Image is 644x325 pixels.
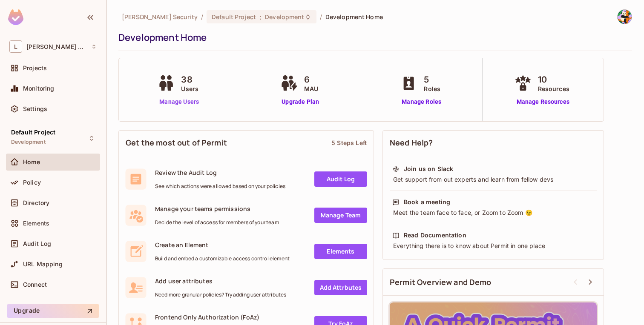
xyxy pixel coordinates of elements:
span: L [9,40,22,53]
span: Create an Element [155,241,290,249]
span: Users [181,84,198,93]
span: Need Help? [390,137,433,148]
div: 5 Steps Left [331,139,367,147]
li: / [320,13,322,21]
span: Need more granular policies? Try adding user attributes [155,291,286,298]
span: : [259,14,262,20]
div: Everything there is to know about Permit in one place [392,242,594,250]
button: Upgrade [7,304,99,318]
span: 10 [538,73,569,86]
a: Audit Log [314,171,367,187]
span: 38 [181,73,198,86]
span: Settings [23,105,47,112]
span: URL Mapping [23,261,63,268]
span: Get the most out of Permit [126,137,227,148]
span: Permit Overview and Demo [390,277,492,288]
span: Directory [23,200,49,206]
span: Add user attributes [155,277,286,285]
span: Home [23,159,40,165]
div: Meet the team face to face, or Zoom to Zoom 😉 [392,208,594,217]
span: Review the Audit Log [155,168,285,177]
a: Manage Team [314,208,367,223]
span: Elements [23,220,49,227]
span: Development [265,13,304,21]
span: Build and embed a customizable access control element [155,255,290,262]
span: Frontend Only Authorization (FoAz) [155,313,259,321]
span: 5 [424,73,440,86]
div: Development Home [118,31,628,44]
div: Join us on Slack [404,165,453,173]
span: the active workspace [122,13,198,21]
li: / [201,13,203,21]
span: Audit Log [23,240,51,247]
span: Connect [23,281,47,288]
span: Default Project [11,129,55,136]
span: Development [11,139,46,145]
div: Read Documentation [404,231,466,239]
span: Workspace: Lumia Security [26,43,87,50]
span: Roles [424,84,440,93]
a: Add Attrbutes [314,280,367,295]
a: Upgrade Plan [279,97,322,106]
div: Get support from out experts and learn from fellow devs [392,175,594,184]
span: Monitoring [23,85,55,92]
img: David Mamistvalov [618,10,632,24]
span: MAU [304,84,318,93]
span: Development Home [325,13,383,21]
span: Manage your teams permissions [155,205,279,213]
span: Resources [538,84,569,93]
a: Elements [314,244,367,259]
span: See which actions were allowed based on your policies [155,183,285,190]
span: Decide the level of access for members of your team [155,219,279,226]
a: Manage Users [155,97,203,106]
span: Policy [23,179,41,186]
a: Manage Resources [512,97,574,106]
a: Manage Roles [398,97,445,106]
span: Default Project [212,13,256,21]
span: Projects [23,65,47,71]
img: SReyMgAAAABJRU5ErkJggg== [8,9,23,25]
span: 6 [304,73,318,86]
div: Book a meeting [404,198,450,206]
